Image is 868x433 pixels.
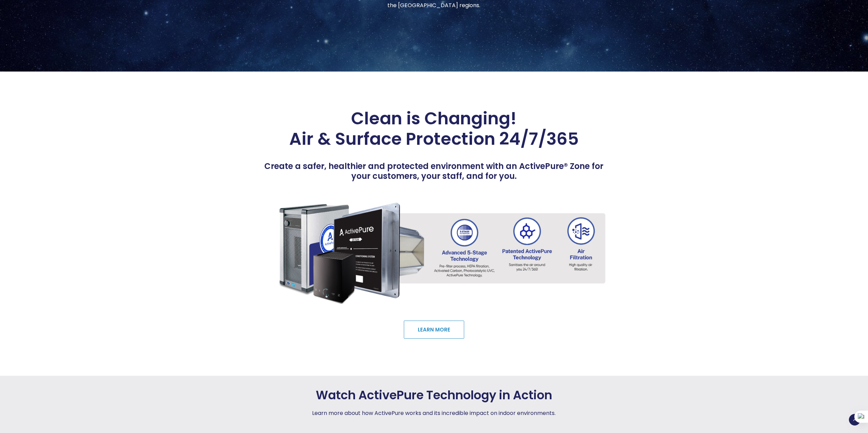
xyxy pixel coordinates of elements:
span: Air & Surface Protection 24/7/365 [289,129,579,149]
span: Clean is Changing! [289,108,579,129]
iframe: Chatbot [823,388,858,423]
a: Learn More [404,321,464,339]
h1: Watch ActivePure Technology in Action [263,388,605,402]
span: Create a safer, healthier and protected environment with an ActivePure® Zone for your customers, ... [263,161,605,181]
p: Learn more about how ActivePure works and its incredible impact on indoor environments. [263,408,605,418]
